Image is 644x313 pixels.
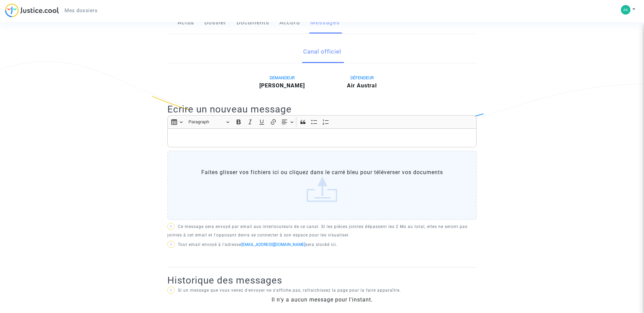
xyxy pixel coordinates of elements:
[170,243,172,247] span: ?
[303,41,341,63] a: Canal officiel
[167,103,477,115] h2: Ecrire un nouveau message
[167,115,477,128] div: Editor toolbar
[621,5,630,15] img: cd41004e705f37fb0ab1cc0bb8547c3f
[279,12,300,34] a: Accord
[178,12,194,34] a: Actus
[204,12,226,34] a: Dossier
[65,7,97,14] span: Mes dossiers
[270,75,295,80] span: DEMANDEUR
[5,3,59,17] img: jc-logo.svg
[185,117,232,127] button: Paragraph
[310,12,340,34] a: Messages
[167,223,477,239] p: Ce message sera envoyé par email aux interlocuteurs de ce canal. Si les pièces jointes dépassent ...
[167,241,477,249] p: Tout email envoyé à l'adresse sera stocké ici.
[259,82,305,89] b: [PERSON_NAME]
[167,296,477,304] div: Il n'y a aucun message pour l'instant.
[188,118,224,126] span: Paragraph
[347,82,377,89] b: Air Austral
[170,225,172,229] span: ?
[59,5,103,16] a: Mes dossiers
[241,242,305,247] a: [EMAIL_ADDRESS][DOMAIN_NAME]
[237,12,269,34] a: Documents
[167,286,477,295] p: Si un message que vous venez d'envoyer ne s'affiche pas, rafraichissez la page pour la faire appa...
[167,128,477,147] div: Rich Text Editor, main
[170,289,172,292] span: ?
[167,274,477,286] h2: Historique des messages
[350,75,374,80] span: DÉFENDEUR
